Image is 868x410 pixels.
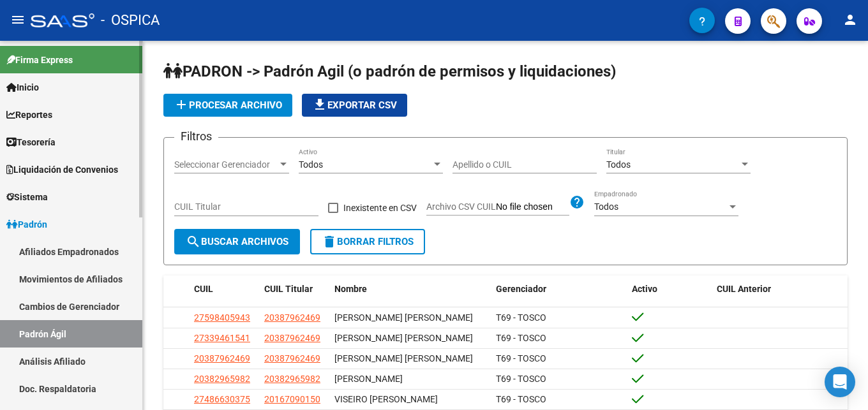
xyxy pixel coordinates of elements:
[6,190,48,204] span: Sistema
[569,194,585,210] mat-icon: help
[496,312,546,323] span: T69 - TOSCO
[163,62,616,80] span: PADRON -> Padrón Agil (o padrón de permisos y liquidaciones)
[6,217,47,231] span: Padrón
[264,374,320,384] span: 20382965982
[10,12,26,27] mat-icon: menu
[186,236,288,247] span: Buscar Archivos
[6,108,52,122] span: Reportes
[496,374,546,384] span: T69 - TOSCO
[174,159,278,170] span: Seleccionar Gerenciador
[632,284,657,294] span: Activo
[627,275,712,303] datatable-header-cell: Activo
[334,394,438,404] span: VISEIRO [PERSON_NAME]
[299,159,323,170] span: Todos
[496,394,546,404] span: T69 - TOSCO
[343,200,417,216] span: Inexistente en CSV
[6,163,118,177] span: Liquidación de Convenios
[6,53,73,67] span: Firma Express
[322,236,414,247] span: Borrar Filtros
[334,333,473,343] span: [PERSON_NAME] [PERSON_NAME]
[174,128,218,145] h3: Filtros
[717,284,771,294] span: CUIL Anterior
[334,312,473,323] span: [PERSON_NAME] [PERSON_NAME]
[334,353,473,363] span: [PERSON_NAME] [PERSON_NAME]
[264,333,320,343] span: 20387962469
[194,284,213,294] span: CUIL
[312,97,327,112] mat-icon: file_download
[842,12,858,27] mat-icon: person
[264,353,320,363] span: 20387962469
[101,6,160,34] span: - OSPICA
[174,99,282,111] span: Procesar archivo
[259,275,329,303] datatable-header-cell: CUIL Titular
[322,234,337,249] mat-icon: delete
[189,275,259,303] datatable-header-cell: CUIL
[496,284,546,294] span: Gerenciador
[594,201,618,212] span: Todos
[496,353,546,363] span: T69 - TOSCO
[496,201,569,213] input: Archivo CSV CUIL
[194,394,250,404] span: 27486630375
[496,333,546,343] span: T69 - TOSCO
[491,275,627,303] datatable-header-cell: Gerenciador
[334,374,403,384] span: [PERSON_NAME]
[312,99,397,111] span: Exportar CSV
[194,374,250,384] span: 20382965982
[194,312,250,323] span: 27598405943
[174,229,300,254] button: Buscar Archivos
[334,284,367,294] span: Nombre
[194,353,250,363] span: 20387962469
[426,201,496,212] span: Archivo CSV CUIL
[264,284,313,294] span: CUIL Titular
[825,367,855,397] div: Open Intercom Messenger
[163,94,292,117] button: Procesar archivo
[194,333,250,343] span: 27339461541
[186,234,201,249] mat-icon: search
[302,94,407,117] button: Exportar CSV
[264,312,320,323] span: 20387962469
[329,275,491,303] datatable-header-cell: Nombre
[6,80,39,94] span: Inicio
[310,229,425,254] button: Borrar Filtros
[174,97,189,112] mat-icon: add
[264,394,320,404] span: 20167090150
[606,159,631,170] span: Todos
[712,275,848,303] datatable-header-cell: CUIL Anterior
[6,135,56,149] span: Tesorería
